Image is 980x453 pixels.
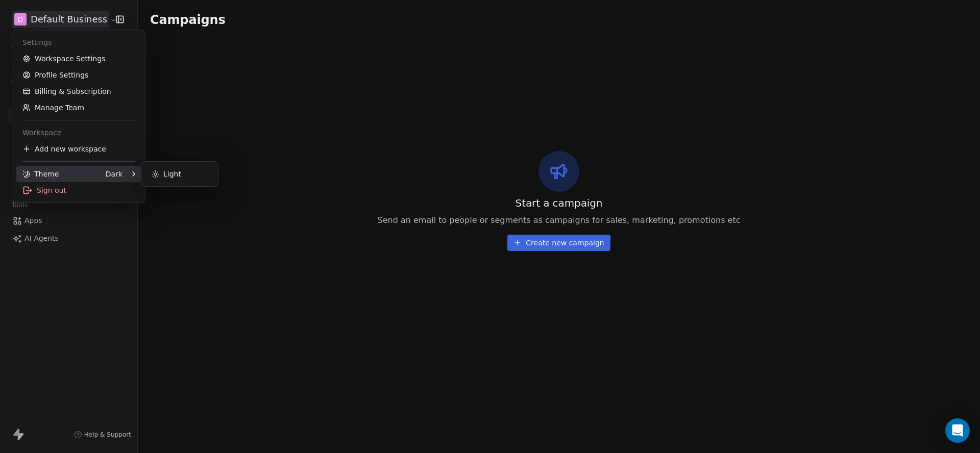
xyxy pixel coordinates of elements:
[16,67,141,83] a: Profile Settings
[145,166,214,182] div: Light
[16,141,141,157] div: Add new workspace
[16,51,141,67] a: Workspace Settings
[16,99,141,116] a: Manage Team
[16,182,141,198] div: Sign out
[16,124,141,141] div: Workspace
[16,34,141,51] div: Settings
[16,83,141,99] a: Billing & Subscription
[22,169,59,179] div: Theme
[106,169,122,179] div: Dark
